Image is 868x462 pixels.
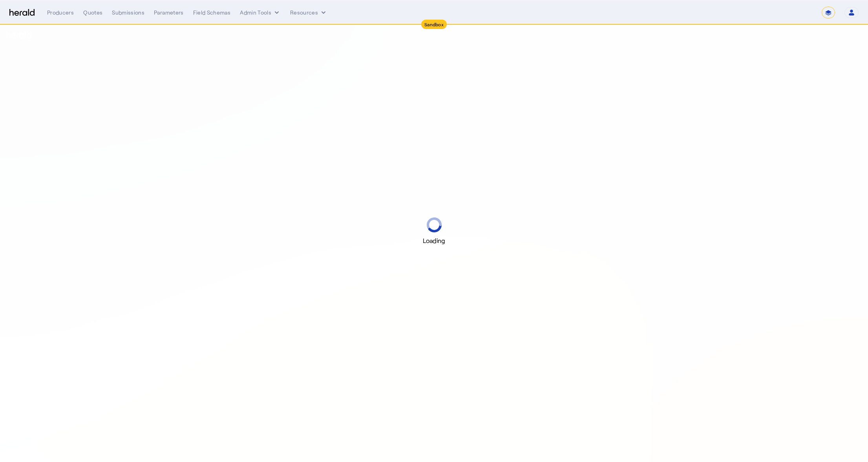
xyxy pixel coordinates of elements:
[240,9,281,16] button: internal dropdown menu
[421,20,447,29] div: Sandbox
[193,9,231,16] div: Field Schemas
[112,9,144,16] div: Submissions
[9,9,35,16] img: Herald Logo
[83,9,102,16] div: Quotes
[154,9,184,16] div: Parameters
[47,9,74,16] div: Producers
[290,9,327,16] button: Resources dropdown menu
